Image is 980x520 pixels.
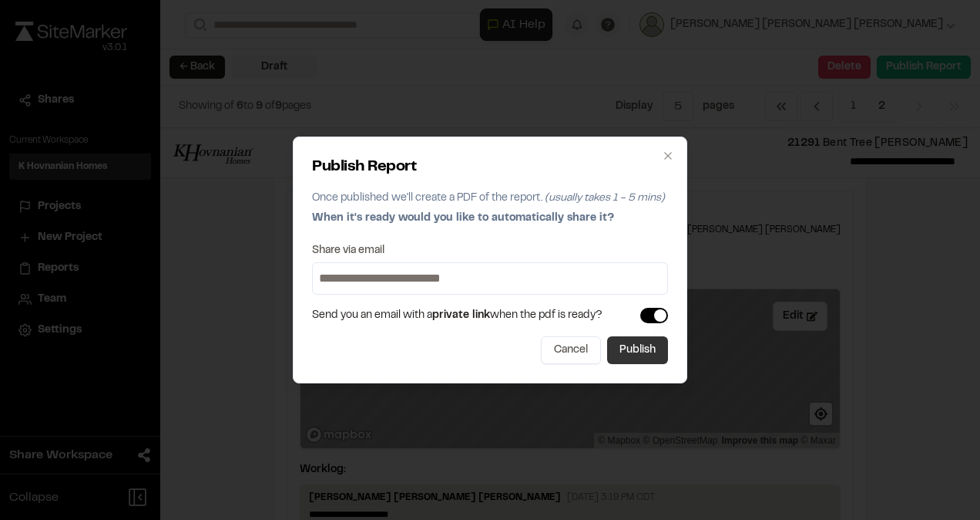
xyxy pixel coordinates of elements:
[312,307,602,324] span: Send you an email with a when the pdf is ready?
[312,190,668,207] p: Once published we'll create a PDF of the report.
[312,214,614,223] span: When it's ready would you like to automatically share it?
[312,156,668,179] h2: Publish Report
[545,194,665,203] span: (usually takes 1 - 5 mins)
[312,245,384,256] label: Share via email
[607,336,668,364] button: Publish
[432,311,490,320] span: private link
[541,336,601,364] button: Cancel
